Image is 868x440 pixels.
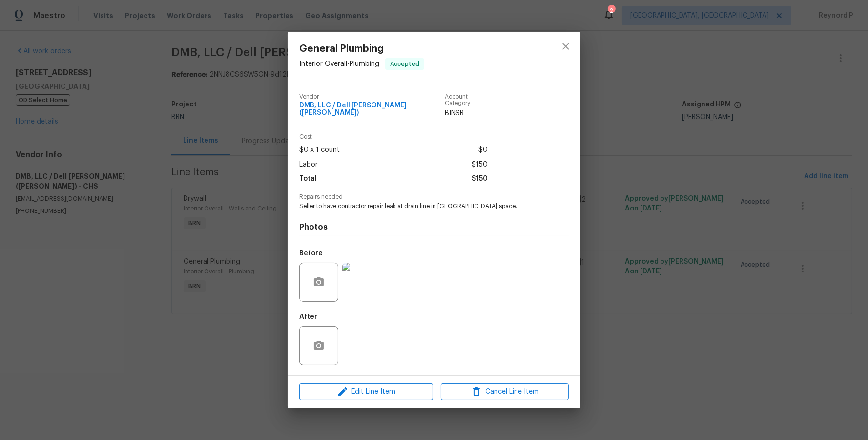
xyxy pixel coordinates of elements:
[299,250,323,257] h5: Before
[478,143,488,157] span: $0
[299,172,317,186] span: Total
[299,194,569,200] span: Repairs needed
[445,108,488,118] span: BINSR
[386,59,423,69] span: Accepted
[299,314,317,320] h5: After
[299,143,340,157] span: $0 x 1 count
[299,202,542,210] span: Seller to have contractor repair leak at drain line in [GEOGRAPHIC_DATA] space.
[608,6,615,16] div: 2
[441,383,569,400] button: Cancel Line Item
[299,61,379,67] span: Interior Overall - Plumbing
[444,386,566,398] span: Cancel Line Item
[299,43,424,54] span: General Plumbing
[299,383,433,400] button: Edit Line Item
[299,222,569,232] h4: Photos
[299,158,318,172] span: Labor
[472,172,488,186] span: $150
[299,94,445,100] span: Vendor
[472,158,488,172] span: $150
[445,94,488,106] span: Account Category
[299,134,488,140] span: Cost
[302,386,430,398] span: Edit Line Item
[554,35,578,58] button: close
[299,102,445,117] span: DMB, LLC / Dell [PERSON_NAME] ([PERSON_NAME])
